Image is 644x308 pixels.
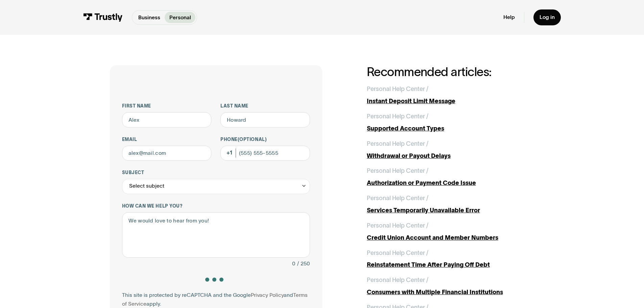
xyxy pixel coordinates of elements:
a: Personal Help Center /Instant Deposit Limit Message [367,85,534,106]
div: Withdrawal or Payout Delays [367,151,534,161]
a: Personal Help Center /Authorization or Payment Code Issue [367,166,534,188]
div: Select subject [129,182,164,191]
label: Last name [220,103,310,109]
div: Reinstatement Time After Paying Off Debt [367,260,534,269]
div: Consumers with Multiple Financial Institutions [367,288,534,297]
div: Personal Help Center / [367,85,428,94]
p: Personal [169,14,191,22]
div: Services Temporarily Unavailable Error [367,206,534,215]
div: Authorization or Payment Code Issue [367,179,534,188]
div: Personal Help Center / [367,221,428,230]
a: Personal Help Center /Consumers with Multiple Financial Institutions [367,276,534,297]
input: Alex [122,112,212,127]
div: Personal Help Center / [367,139,428,148]
input: alex@mail.com [122,146,212,161]
div: Personal Help Center / [367,276,428,285]
a: Personal Help Center /Supported Account Types [367,112,534,133]
label: Email [122,137,212,143]
input: (555) 555-5555 [220,146,310,161]
h2: Recommended articles: [367,65,534,78]
label: How can we help you? [122,203,310,209]
div: Supported Account Types [367,124,534,133]
p: Business [138,14,160,22]
a: Personal Help Center /Withdrawal or Payout Delays [367,139,534,161]
div: / 250 [297,259,310,268]
a: Privacy Policy [251,292,284,298]
label: Subject [122,170,310,176]
a: Log in [533,9,561,25]
a: Business [134,12,165,23]
a: Help [503,14,515,21]
div: Personal Help Center / [367,166,428,175]
div: Personal Help Center / [367,194,428,203]
input: Howard [220,112,310,127]
span: (Optional) [238,137,267,142]
div: Credit Union Account and Member Numbers [367,233,534,242]
div: Personal Help Center / [367,112,428,121]
label: Phone [220,137,310,143]
a: Personal [165,12,195,23]
div: Personal Help Center / [367,248,428,258]
a: Personal Help Center /Credit Union Account and Member Numbers [367,221,534,242]
img: Trustly Logo [83,13,123,22]
a: Personal Help Center /Reinstatement Time After Paying Off Debt [367,248,534,270]
a: Personal Help Center /Services Temporarily Unavailable Error [367,194,534,215]
div: Log in [540,14,555,21]
div: Instant Deposit Limit Message [367,97,534,106]
div: 0 [292,259,295,268]
label: First name [122,103,212,109]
